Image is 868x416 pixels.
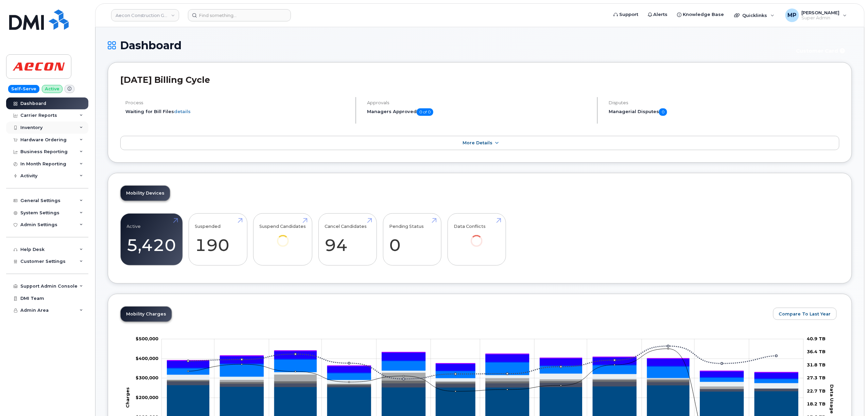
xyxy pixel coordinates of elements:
g: QST [167,350,798,372]
g: PST [167,351,798,373]
a: Active 5,420 [127,217,176,262]
button: Customer Card [791,45,852,57]
h1: Dashboard [108,39,787,51]
h4: Process [125,100,350,105]
button: Compare To Last Year [773,308,837,320]
g: Hardware [167,370,798,388]
tspan: $200,000 [136,395,158,400]
a: details [174,109,191,114]
a: Suspended 190 [195,217,241,262]
a: Mobility Devices [121,186,170,201]
a: Pending Status 0 [389,217,435,262]
tspan: 27.3 TB [807,375,826,380]
tspan: $300,000 [136,375,158,380]
h5: Managerial Disputes [609,108,839,116]
li: Waiting for Bill Files [125,108,350,115]
tspan: Data Usage [829,384,835,414]
tspan: $500,000 [136,336,158,341]
a: Suspend Candidates [260,217,306,256]
g: GST [167,359,798,379]
a: Mobility Charges [121,307,172,322]
span: Compare To Last Year [779,311,831,317]
tspan: 18.2 TB [807,401,826,406]
h4: Disputes [609,100,839,105]
tspan: 36.4 TB [807,349,826,355]
g: $0 [136,375,158,380]
g: Features [167,360,798,383]
tspan: Charges [124,387,130,408]
a: Cancel Candidates 94 [325,217,370,262]
g: $0 [136,336,158,341]
tspan: 40.9 TB [807,336,826,341]
tspan: 22.7 TB [807,388,826,394]
span: More Details [463,140,492,145]
span: 0 [659,108,667,116]
g: $0 [136,395,158,400]
h4: Approvals [367,100,591,105]
h2: [DATE] Billing Cycle [120,75,839,85]
h5: Managers Approved [367,108,591,116]
a: Data Conflicts [454,217,500,256]
span: 0 of 0 [417,108,433,116]
tspan: $400,000 [136,356,158,361]
g: HST [167,351,798,378]
tspan: 31.8 TB [807,362,826,367]
g: $0 [136,356,158,361]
